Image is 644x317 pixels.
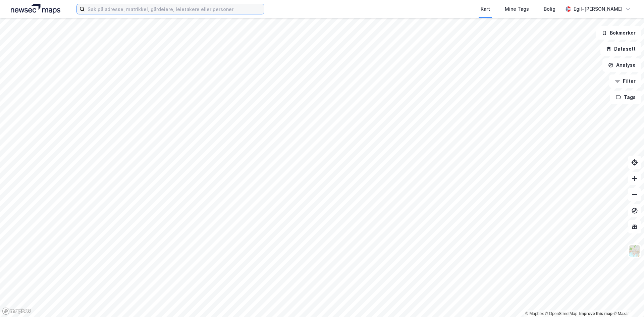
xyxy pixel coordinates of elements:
a: Mapbox homepage [2,307,32,315]
img: Z [628,245,641,257]
input: Søk på adresse, matrikkel, gårdeiere, leietakere eller personer [85,4,264,14]
button: Datasett [600,42,641,56]
a: OpenStreetMap [545,311,578,316]
div: Kart [481,5,490,13]
img: logo.a4113a55bc3d86da70a041830d287a7e.svg [11,4,60,14]
iframe: Chat Widget [610,285,644,317]
a: Mapbox [525,311,544,316]
button: Filter [609,74,641,88]
button: Tags [610,91,641,104]
div: Bolig [544,5,555,13]
div: Mine Tags [505,5,529,13]
button: Bokmerker [596,26,641,40]
button: Analyse [602,58,641,72]
div: Egil-[PERSON_NAME] [574,5,623,13]
a: Improve this map [579,311,612,316]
